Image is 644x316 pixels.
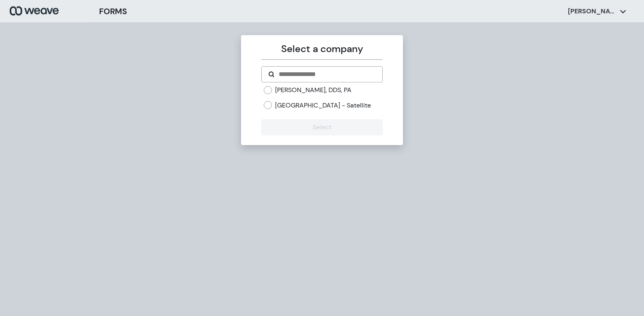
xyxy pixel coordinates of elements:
[275,86,352,95] label: [PERSON_NAME], DDS, PA
[261,42,382,56] p: Select a company
[278,70,375,79] input: Search
[568,7,616,16] p: [PERSON_NAME]
[99,5,127,17] h3: FORMS
[261,119,382,135] button: Select
[275,101,371,110] label: [GEOGRAPHIC_DATA] - Satellite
